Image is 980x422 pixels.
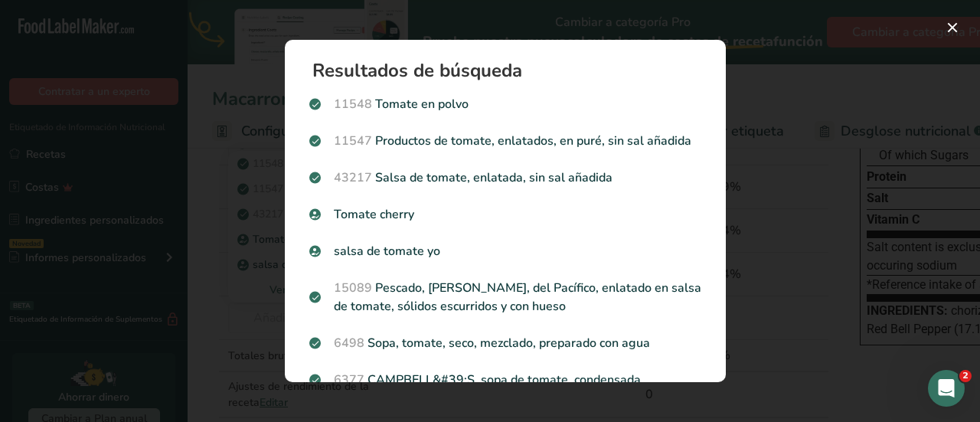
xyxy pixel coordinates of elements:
h1: Resultados de búsqueda [312,61,710,80]
span: 11547 [334,132,372,149]
span: 43217 [334,169,372,186]
p: CAMPBELL&#39;S, sopa de tomate, condensada [309,371,701,389]
p: Tomate en polvo [309,95,701,113]
span: 11548 [334,96,372,113]
span: 6377 [334,371,364,388]
span: 6498 [334,335,364,352]
p: Sopa, tomate, seco, mezclado, preparado con agua [309,334,701,352]
span: 2 [959,370,972,382]
p: Productos de tomate, enlatados, en puré, sin sal añadida [309,132,701,150]
iframe: Intercom live chat [928,370,965,407]
p: salsa de tomate yo [309,242,701,260]
p: Pescado, [PERSON_NAME], del Pacífico, enlatado en salsa de tomate, sólidos escurridos y con hueso [309,279,701,316]
p: Tomate cherry [309,205,701,224]
span: 15089 [334,280,372,296]
p: Salsa de tomate, enlatada, sin sal añadida [309,168,701,187]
